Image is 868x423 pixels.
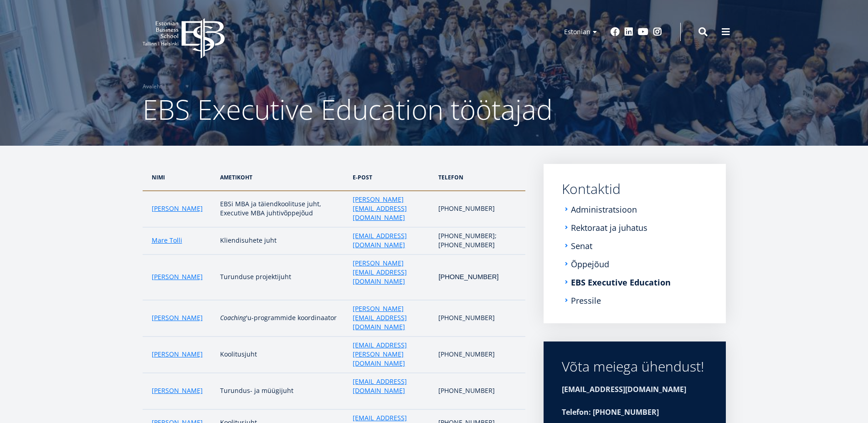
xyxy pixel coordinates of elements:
[152,350,203,359] a: [PERSON_NAME]
[353,231,429,250] a: [EMAIL_ADDRESS][DOMAIN_NAME]
[143,164,216,191] th: Nimi
[434,300,525,336] td: [PHONE_NUMBER]
[571,296,601,305] a: Pressile
[216,191,348,227] td: EBSi MBA ja täiendkoolituse juht, Executive MBA juhtivõppejõud
[434,164,525,191] th: telefon
[438,273,498,280] span: [PHONE_NUMBER]
[353,259,429,286] a: [PERSON_NAME][EMAIL_ADDRESS][DOMAIN_NAME]
[152,386,203,395] a: [PERSON_NAME]
[434,373,525,409] td: [PHONE_NUMBER]
[143,91,553,128] span: EBS Executive Education töötajad
[348,164,434,191] th: e-post
[216,255,348,300] td: Turunduse projektijuht
[562,182,708,196] a: Kontaktid
[152,236,182,245] a: Mare Tolli
[653,27,662,36] a: Instagram
[216,373,348,409] td: Turundus- ja müügijuht
[216,300,348,336] td: 'u-programmide koordinaator
[562,407,659,417] strong: Telefon: [PHONE_NUMBER]
[562,384,686,394] strong: [EMAIL_ADDRESS][DOMAIN_NAME]
[216,164,348,191] th: ametikoht
[152,204,203,213] a: [PERSON_NAME]
[571,241,592,250] a: Senat
[216,336,348,373] td: Koolitusjuht
[220,313,246,322] em: Coaching
[353,341,429,368] a: [EMAIL_ADDRESS][PERSON_NAME][DOMAIN_NAME]
[638,27,648,36] a: Youtube
[438,204,516,213] p: [PHONE_NUMBER]
[571,223,647,232] a: Rektoraat ja juhatus
[143,82,162,91] a: Avaleht
[571,260,609,269] a: Õppejõud
[562,360,708,373] div: Võta meiega ühendust!
[353,195,429,222] a: [PERSON_NAME][EMAIL_ADDRESS][DOMAIN_NAME]
[611,27,620,36] a: Facebook
[152,272,203,281] a: [PERSON_NAME]
[216,227,348,255] td: Kliendisuhete juht
[353,377,429,395] a: [EMAIL_ADDRESS][DOMAIN_NAME]
[434,227,525,255] td: [PHONE_NUMBER]; [PHONE_NUMBER]
[434,336,525,373] td: [PHONE_NUMBER]
[353,304,429,331] a: [PERSON_NAME][EMAIL_ADDRESS][DOMAIN_NAME]
[571,205,637,214] a: Administratsioon
[624,27,633,36] a: Linkedin
[152,313,203,322] a: [PERSON_NAME]
[571,278,671,287] a: EBS Executive Education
